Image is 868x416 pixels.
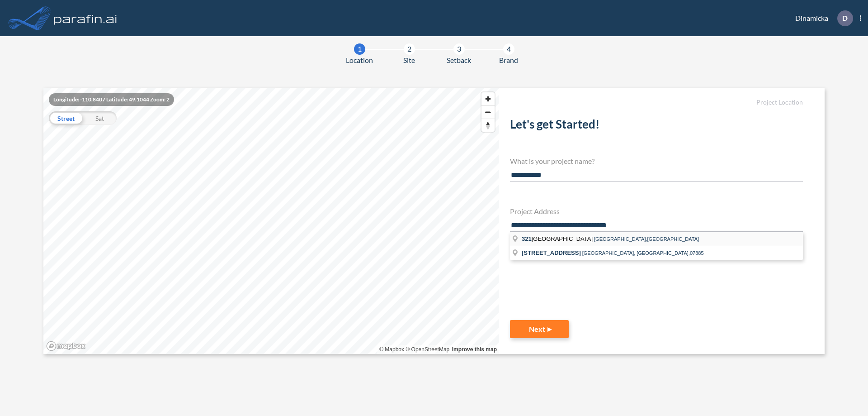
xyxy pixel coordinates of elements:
span: [GEOGRAPHIC_DATA] [522,235,594,242]
button: Zoom out [481,105,495,119]
div: Sat [83,111,117,125]
button: Next [510,320,569,338]
span: [GEOGRAPHIC_DATA], [GEOGRAPHIC_DATA],07885 [582,250,704,256]
button: Reset bearing to north [481,119,495,132]
h4: What is your project name? [510,157,803,165]
h4: Project Address [510,207,803,215]
div: 4 [503,43,514,55]
span: [GEOGRAPHIC_DATA],[GEOGRAPHIC_DATA] [594,236,699,242]
div: 2 [404,43,415,55]
a: Improve this map [452,346,497,353]
div: Dinamicka [782,10,861,26]
span: Brand [499,55,518,66]
h5: Project Location [510,99,803,106]
span: Setback [447,55,471,66]
h2: Let's get Started! [510,117,803,135]
a: OpenStreetMap [406,346,449,353]
img: logo [52,9,119,27]
span: Location [346,55,373,66]
a: Mapbox [379,346,404,353]
canvas: Map [43,88,499,354]
span: Site [403,55,415,66]
p: D [842,14,848,22]
button: Zoom in [481,92,495,105]
div: Street [49,111,83,125]
span: 321 [522,235,532,242]
div: Longitude: -110.8407 Latitude: 49.1044 Zoom: 2 [49,93,174,106]
span: [STREET_ADDRESS] [522,249,581,256]
a: Mapbox homepage [46,341,86,351]
div: 1 [354,43,365,55]
div: 3 [453,43,465,55]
